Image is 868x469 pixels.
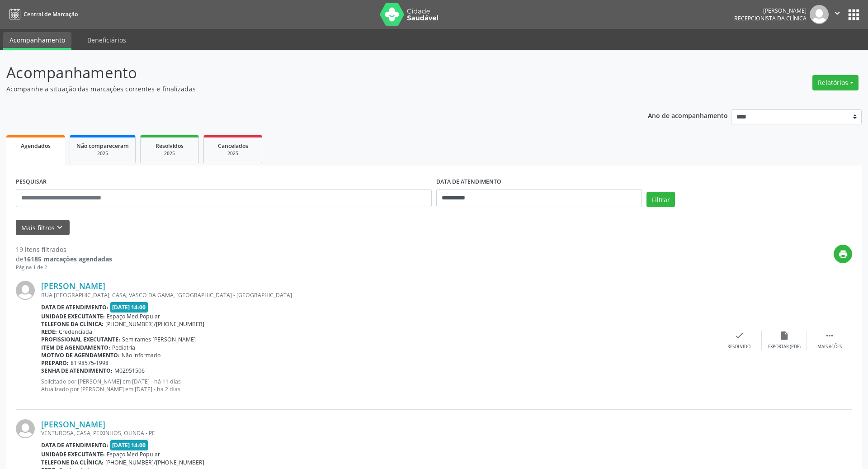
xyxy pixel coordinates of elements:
[218,142,248,150] span: Cancelados
[829,5,846,24] button: 
[76,142,129,150] span: Não compareceram
[648,109,728,121] p: Ano de acompanhamento
[59,328,92,336] span: Credenciada
[838,249,848,259] i: print
[41,303,108,311] b: Data de atendimento:
[646,192,675,207] button: Filtrar
[436,175,501,189] label: DATA DE ATENDIMENTO
[21,142,51,150] span: Agendados
[110,440,148,450] span: [DATE] 14:00
[6,62,605,84] p: Acompanhamento
[81,32,132,48] a: Beneficiários
[210,150,255,157] div: 2025
[16,254,112,264] div: de
[834,245,852,263] button: print
[810,5,829,24] img: img
[105,459,204,466] span: [PHONE_NUMBER]/[PHONE_NUMBER]
[41,419,105,429] a: [PERSON_NAME]
[846,7,862,23] button: apps
[734,331,744,341] i: check
[16,419,35,438] img: img
[41,313,105,320] b: Unidade executante:
[24,255,112,263] strong: 16185 marcações agendadas
[55,223,65,232] i: keyboard_arrow_down
[768,344,801,350] div: Exportar (PDF)
[41,429,717,437] div: VENTUROSA, CASA, PEIXINHOS, OLINDA - PE
[3,32,71,50] a: Acompanhamento
[122,336,196,343] span: Semirames [PERSON_NAME]
[41,359,69,367] b: Preparo:
[41,450,105,458] b: Unidade executante:
[114,367,145,374] span: M02951506
[779,331,789,341] i: insert_drive_file
[6,84,605,94] p: Acompanhe a situação das marcações correntes e finalizadas
[825,331,835,341] i: 
[812,75,859,90] button: Relatórios
[41,351,120,359] b: Motivo de agendamento:
[6,7,78,22] a: Central de Marcação
[16,281,35,300] img: img
[110,302,148,313] span: [DATE] 14:00
[71,359,108,367] span: 81 98575-1998
[41,459,104,466] b: Telefone da clínica:
[156,142,184,150] span: Resolvidos
[817,344,842,350] div: Mais ações
[24,10,78,18] span: Central de Marcação
[105,320,204,328] span: [PHONE_NUMBER]/[PHONE_NUMBER]
[41,367,113,374] b: Senha de atendimento:
[16,264,112,271] div: Página 1 de 2
[734,7,807,14] div: [PERSON_NAME]
[112,344,135,351] span: Pediatria
[147,150,192,157] div: 2025
[16,245,112,254] div: 19 itens filtrados
[41,328,57,336] b: Rede:
[41,344,110,351] b: Item de agendamento:
[832,8,842,18] i: 
[122,351,160,359] span: Não informado
[41,441,108,449] b: Data de atendimento:
[41,281,105,291] a: [PERSON_NAME]
[727,344,750,350] div: Resolvido
[41,378,717,393] p: Solicitado por [PERSON_NAME] em [DATE] - há 11 dias Atualizado por [PERSON_NAME] em [DATE] - há 2...
[41,291,717,299] div: RUA [GEOGRAPHIC_DATA], CASA, VASCO DA GAMA, [GEOGRAPHIC_DATA] - [GEOGRAPHIC_DATA]
[734,14,807,22] span: Recepcionista da clínica
[41,336,120,343] b: Profissional executante:
[16,175,47,189] label: PESQUISAR
[41,320,104,328] b: Telefone da clínica:
[107,313,160,320] span: Espaço Med Popular
[76,150,129,157] div: 2025
[16,220,70,236] button: Mais filtroskeyboard_arrow_down
[107,450,160,458] span: Espaço Med Popular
